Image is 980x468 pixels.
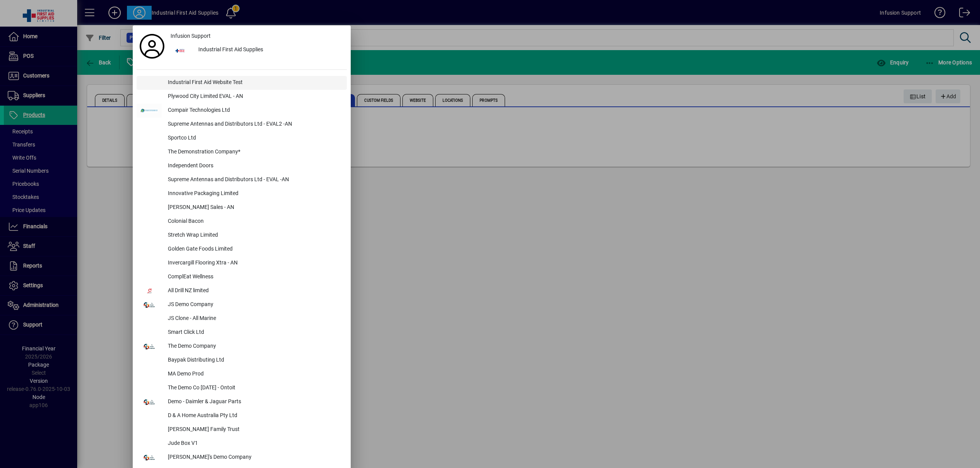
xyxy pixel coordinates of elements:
[162,312,347,326] div: JS Clone - All Marine
[162,354,347,367] div: Baypak Distributing Ltd
[162,395,347,409] div: Demo - Daimler & Jaguar Parts
[162,409,347,423] div: D & A Home Australia Pty Ltd
[162,118,347,131] div: Supreme Antennas and Distributors Ltd - EVAL2 -AN
[137,39,167,53] a: Profile
[162,340,347,354] div: The Demo Company
[162,215,347,229] div: Colonial Bacon
[137,312,347,326] button: JS Clone - All Marine
[137,201,347,215] button: [PERSON_NAME] Sales - AN
[162,173,347,187] div: Supreme Antennas and Distributors Ltd - EVAL -AN
[137,340,347,354] button: The Demo Company
[167,29,347,43] a: Infusion Support
[162,90,347,104] div: Plywood City Limited EVAL - AN
[137,270,347,284] button: ComplEat Wellness
[162,76,347,90] div: Industrial First Aid Website Test
[162,131,347,145] div: Sportco Ltd
[137,284,347,298] button: All Drill NZ limited
[137,395,347,409] button: Demo - Daimler & Jaguar Parts
[137,354,347,367] button: Baypak Distributing Ltd
[137,90,347,104] button: Plywood City Limited EVAL - AN
[162,298,347,312] div: JS Demo Company
[137,118,347,131] button: Supreme Antennas and Distributors Ltd - EVAL2 -AN
[137,76,347,90] button: Industrial First Aid Website Test
[162,367,347,381] div: MA Demo Prod
[171,32,211,40] span: Infusion Support
[167,43,347,57] button: Industrial First Aid Supplies
[137,381,347,395] button: The Demo Co [DATE] - Ontoit
[137,437,347,451] button: Jude Box V1
[162,242,347,256] div: Golden Gate Foods Limited
[162,381,347,395] div: The Demo Co [DATE] - Ontoit
[162,187,347,201] div: Innovative Packaging Limited
[137,131,347,145] button: Sportco Ltd
[162,423,347,437] div: [PERSON_NAME] Family Trust
[192,43,347,57] div: Industrial First Aid Supplies
[137,298,347,312] button: JS Demo Company
[162,256,347,270] div: Invercargill Flooring Xtra - AN
[137,173,347,187] button: Supreme Antennas and Distributors Ltd - EVAL -AN
[162,326,347,340] div: Smart Click Ltd
[137,367,347,381] button: MA Demo Prod
[137,423,347,437] button: [PERSON_NAME] Family Trust
[137,104,347,118] button: Compair Technologies Ltd
[162,159,347,173] div: Independent Doors
[162,284,347,298] div: All Drill NZ limited
[162,451,347,465] div: [PERSON_NAME]'s Demo Company
[137,242,347,256] button: Golden Gate Foods Limited
[162,437,347,451] div: Jude Box V1
[137,451,347,465] button: [PERSON_NAME]'s Demo Company
[162,229,347,242] div: Stretch Wrap Limited
[137,145,347,159] button: The Demonstration Company*
[162,104,347,118] div: Compair Technologies Ltd
[137,326,347,340] button: Smart Click Ltd
[137,229,347,242] button: Stretch Wrap Limited
[137,409,347,423] button: D & A Home Australia Pty Ltd
[162,145,347,159] div: The Demonstration Company*
[162,201,347,215] div: [PERSON_NAME] Sales - AN
[162,270,347,284] div: ComplEat Wellness
[137,159,347,173] button: Independent Doors
[137,215,347,229] button: Colonial Bacon
[137,256,347,270] button: Invercargill Flooring Xtra - AN
[137,187,347,201] button: Innovative Packaging Limited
